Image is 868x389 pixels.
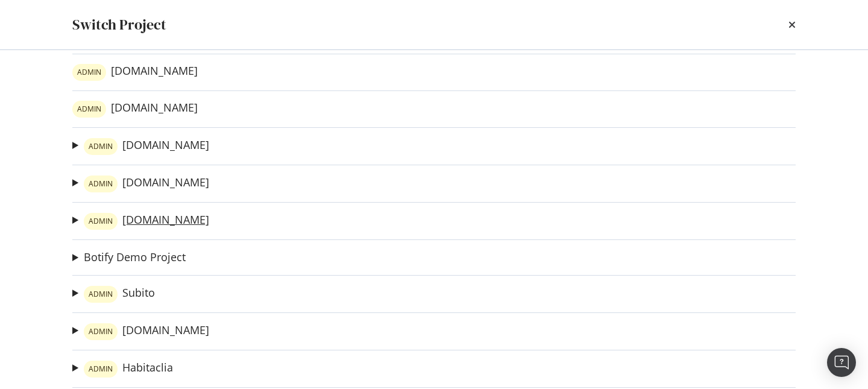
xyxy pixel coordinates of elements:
div: warning label [84,361,118,378]
div: Open Intercom Messenger [827,348,856,377]
span: ADMIN [89,180,113,188]
span: ADMIN [89,365,113,373]
div: warning label [84,213,118,230]
a: warning labelSubito [84,286,155,303]
div: times [788,14,796,35]
summary: warning labelSubito [72,285,155,303]
summary: Botify Demo Project [72,250,186,265]
span: ADMIN [77,69,101,76]
a: warning label[DOMAIN_NAME] [72,64,198,81]
div: warning label [84,286,118,303]
a: warning label[DOMAIN_NAME] [84,213,209,230]
div: warning label [84,138,118,155]
div: warning label [84,176,118,192]
summary: warning labelHabitaclia [72,360,173,378]
summary: warning label[DOMAIN_NAME] [72,175,209,192]
a: warning label[DOMAIN_NAME] [84,138,209,155]
a: warning label[DOMAIN_NAME] [72,101,198,118]
span: ADMIN [89,143,113,150]
summary: warning label[DOMAIN_NAME] [72,138,209,155]
a: Botify Demo Project [84,251,186,264]
span: ADMIN [89,328,113,335]
summary: warning label[DOMAIN_NAME] [72,212,209,230]
summary: warning label[DOMAIN_NAME] [72,323,209,340]
span: ADMIN [89,218,113,225]
div: warning label [72,101,106,118]
span: ADMIN [77,106,101,113]
div: warning label [84,323,118,340]
span: ADMIN [89,291,113,298]
div: warning label [72,64,106,81]
a: warning label[DOMAIN_NAME] [84,176,209,192]
div: Switch Project [72,14,166,35]
a: warning label[DOMAIN_NAME] [84,323,209,340]
a: warning labelHabitaclia [84,361,173,378]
